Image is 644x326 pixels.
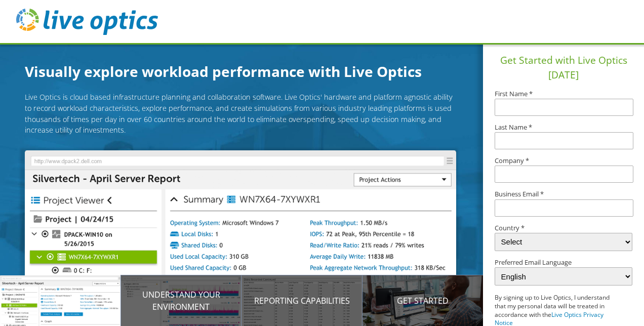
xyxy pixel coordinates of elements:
label: Preferred Email Language [495,259,632,266]
p: Understand your environment [121,289,242,313]
label: Last Name * [495,124,632,131]
label: First Name * [495,91,632,97]
p: Live Optics is cloud based infrastructure planning and collaboration software. Live Optics' hardw... [25,92,456,135]
h1: Get Started with Live Optics [DATE] [487,53,640,83]
img: live_optics_svg.svg [16,9,158,35]
label: Company * [495,157,632,164]
label: Country * [495,225,632,231]
p: Reporting Capabilities [241,295,363,307]
p: Get Started [363,295,484,307]
h1: Visually explore workload performance with Live Optics [25,61,470,82]
label: Business Email * [495,191,632,197]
